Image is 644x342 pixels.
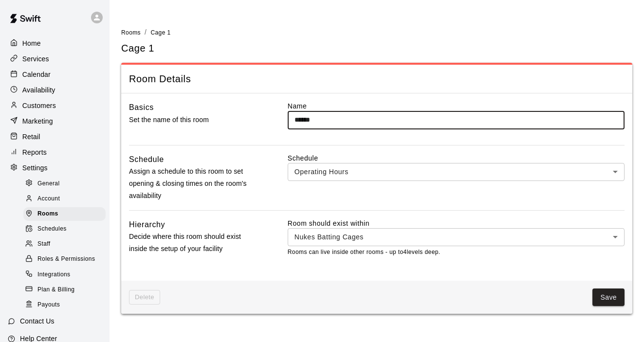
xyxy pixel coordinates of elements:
[8,52,102,66] a: Services
[37,285,74,295] span: Plan & Billing
[23,297,110,312] a: Payouts
[37,179,60,189] span: General
[8,36,102,51] a: Home
[23,207,110,222] a: Rooms
[23,252,106,266] div: Roles & Permissions
[145,27,147,37] li: /
[288,101,625,111] label: Name
[37,239,50,249] span: Staff
[23,267,110,282] a: Integrations
[23,222,106,236] div: Schedules
[121,42,154,55] h5: Cage 1
[8,129,102,144] a: Retail
[129,231,258,255] p: Decide where this room should exist inside the setup of your facility
[121,28,141,36] a: Rooms
[129,114,258,126] p: Set the name of this room
[37,194,60,204] span: Account
[23,191,110,206] a: Account
[37,300,60,310] span: Payouts
[8,98,102,113] a: Customers
[8,114,102,128] a: Marketing
[22,116,53,126] p: Marketing
[8,161,102,175] a: Settings
[23,237,110,252] a: Staff
[23,268,106,282] div: Integrations
[23,222,110,237] a: Schedules
[129,153,164,166] h6: Schedule
[121,29,141,36] span: Rooms
[22,70,51,79] p: Calendar
[22,147,47,157] p: Reports
[37,254,95,264] span: Roles & Permissions
[8,67,102,82] a: Calendar
[23,298,106,312] div: Payouts
[22,38,41,48] p: Home
[20,316,55,326] p: Contact Us
[23,237,106,251] div: Staff
[129,72,625,86] span: Room Details
[22,101,56,110] p: Customers
[121,27,632,38] nav: breadcrumb
[592,288,625,306] button: Save
[23,252,110,267] a: Roles & Permissions
[129,101,154,114] h6: Basics
[22,85,55,95] p: Availability
[23,283,106,297] div: Plan & Billing
[129,165,258,202] p: Assign a schedule to this room to set opening & closing times on the room's availability
[288,163,625,181] div: Operating Hours
[129,218,165,231] h6: Hierarchy
[23,192,106,206] div: Account
[288,228,625,246] div: Nukes Batting Cages
[23,177,106,191] div: General
[23,207,106,221] div: Rooms
[22,163,48,173] p: Settings
[8,145,102,160] a: Reports
[23,282,110,297] a: Plan & Billing
[37,270,71,280] span: Integrations
[37,224,67,234] span: Schedules
[22,54,49,64] p: Services
[8,83,102,97] a: Availability
[37,209,58,219] span: Rooms
[288,153,625,163] label: Schedule
[150,29,170,36] span: Cage 1
[288,248,625,257] p: Rooms can live inside other rooms - up to 4 levels deep.
[23,176,110,191] a: General
[22,132,40,142] p: Retail
[129,290,160,305] span: This room cannot be deleted as it is linked to bookings or staff availability
[288,218,625,228] label: Room should exist within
